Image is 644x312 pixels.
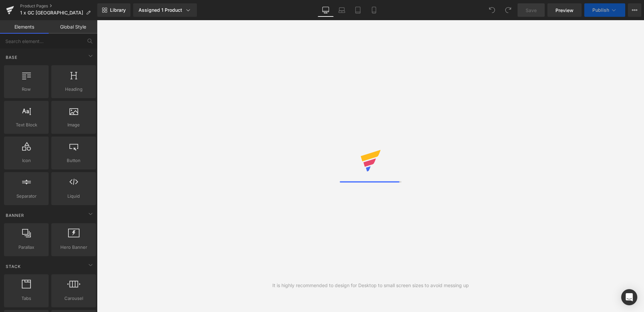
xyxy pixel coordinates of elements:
span: Image [53,121,94,128]
a: New Library [97,3,130,17]
span: Separator [6,193,47,200]
div: It is highly recommended to design for Desktop to small screen sizes to avoid messing up [272,282,469,289]
span: Row [6,86,47,93]
span: Save [526,7,537,14]
a: Global Style [49,20,97,34]
span: Stack [5,263,21,270]
div: Open Intercom Messenger [621,289,637,305]
a: Laptop [334,3,350,17]
a: Preview [547,3,582,17]
a: Desktop [318,3,334,17]
div: Assigned 1 Product [139,7,192,13]
span: Publish [592,7,609,13]
a: Tablet [350,3,366,17]
span: Button [53,157,94,164]
span: Text Block [6,121,47,128]
span: 1 x GC [GEOGRAPHIC_DATA] [20,10,83,15]
span: Carousel [53,295,94,302]
span: Tabs [6,295,47,302]
button: Publish [584,3,625,17]
span: Library [110,7,126,13]
button: More [628,3,641,17]
span: Liquid [53,193,94,200]
span: Base [5,54,18,61]
span: Hero Banner [53,244,94,251]
span: Parallax [6,244,47,251]
span: Heading [53,86,94,93]
a: Mobile [366,3,382,17]
span: Preview [555,7,574,14]
button: Undo [485,3,499,17]
span: Icon [6,157,47,164]
button: Redo [501,3,515,17]
span: Banner [5,212,25,219]
a: Product Pages [20,3,97,9]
